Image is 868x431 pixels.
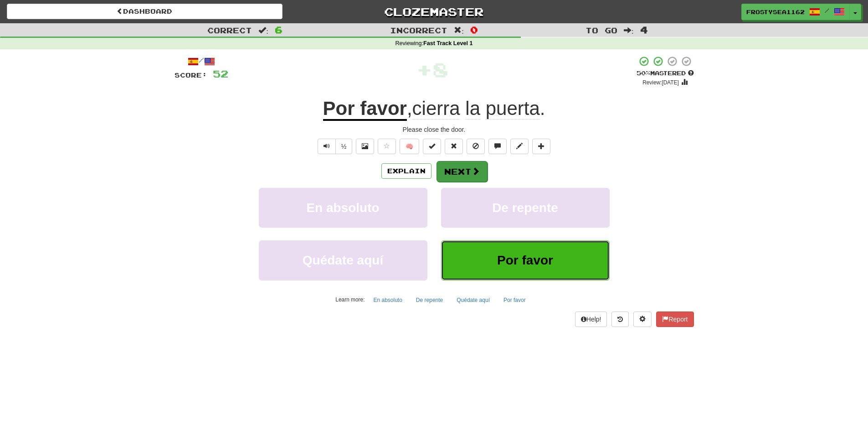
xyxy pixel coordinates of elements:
[741,4,850,20] a: FrostySea1162 /
[356,139,374,154] button: Show image (alt+x)
[407,98,545,119] span: , .
[259,240,427,280] button: Quédate aquí
[432,58,448,81] span: 8
[470,24,478,35] span: 0
[575,312,607,327] button: Help!
[175,56,228,67] div: /
[441,188,610,228] button: De repente
[532,139,550,154] button: Add to collection (alt+a)
[390,26,447,35] span: Incorrect
[423,40,473,47] strong: Fast Track Level 1
[175,71,207,79] span: Score:
[7,4,282,19] a: Dashboard
[642,79,679,86] small: Review: [DATE]
[400,139,419,154] button: 🧠
[497,253,553,267] span: Por favor
[437,161,488,182] button: Next
[423,139,441,154] button: Set this sentence to 100% Mastered (alt+m)
[412,98,460,119] span: cierra
[258,26,268,34] span: :
[624,26,634,34] span: :
[378,139,396,154] button: Favorite sentence (alt+f)
[746,8,805,16] span: FrostySea1162
[213,68,228,79] span: 52
[323,98,407,121] u: Por favor
[368,293,407,307] button: En absoluto
[465,98,480,119] span: la
[335,139,353,154] button: ½
[454,26,464,34] span: :
[586,26,617,35] span: To go
[306,201,379,215] span: En absoluto
[656,312,693,327] button: Report
[611,312,629,327] button: Round history (alt+y)
[335,296,365,303] small: Learn more:
[175,125,694,134] div: Please close the door.
[318,139,336,154] button: Play sentence audio (ctl+space)
[486,98,540,119] span: puerta
[316,139,353,154] div: Text-to-speech controls
[467,139,485,154] button: Ignore sentence (alt+i)
[637,69,650,77] span: 50 %
[416,56,432,83] span: +
[637,69,694,78] div: Mastered
[488,139,507,154] button: Discuss sentence (alt+u)
[296,4,572,20] a: Clozemaster
[445,139,463,154] button: Reset to 0% Mastered (alt+r)
[381,163,431,179] button: Explain
[498,293,531,307] button: Por favor
[411,293,448,307] button: De repente
[640,24,648,35] span: 4
[452,293,495,307] button: Quédate aquí
[825,7,829,14] span: /
[275,24,282,35] span: 6
[441,240,610,280] button: Por favor
[492,201,558,215] span: De repente
[259,188,427,228] button: En absoluto
[207,26,252,35] span: Correct
[303,253,383,267] span: Quédate aquí
[510,139,529,154] button: Edit sentence (alt+d)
